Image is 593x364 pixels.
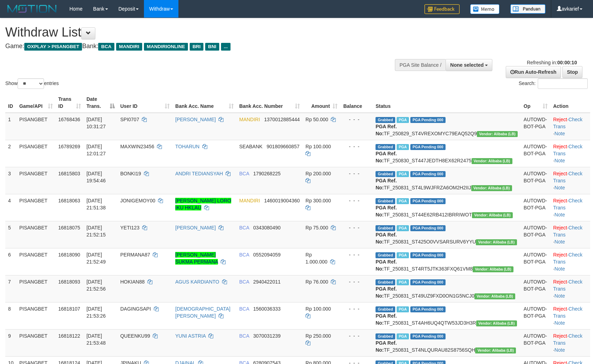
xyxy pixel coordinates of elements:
[58,225,80,230] span: 16818075
[175,225,216,230] a: [PERSON_NAME]
[343,197,370,204] div: - - -
[521,329,550,356] td: AUTOWD-BOT-PGA
[120,306,151,312] span: DAGINGSAPI
[376,225,395,231] span: Grabbed
[553,279,567,285] a: Reject
[410,333,446,339] span: PGA Pending
[473,266,513,272] span: Vendor URL: https://dashboard.q2checkout.com/secure
[267,144,299,149] span: Copy 901809660857 to clipboard
[305,279,328,285] span: Rp 76.000
[373,167,521,194] td: TF_250831_ST4L9WJFRZA6OM2H2IIJ
[553,171,582,183] a: Check Trans
[5,25,388,39] h1: Withdraw List
[239,252,249,258] span: BCA
[58,171,80,176] span: 16815803
[5,4,59,14] img: MOTION_logo.png
[5,275,17,302] td: 7
[521,167,550,194] td: AUTOWD-BOT-PGA
[343,305,370,312] div: - - -
[553,306,567,312] a: Reject
[58,117,80,122] span: 16768436
[510,4,545,14] img: panduan.png
[5,140,17,167] td: 2
[373,302,521,329] td: TF_250831_ST4AH6UQ4QTW53JD3H3R
[5,78,59,89] label: Show entries
[410,117,446,123] span: PGA Pending
[253,252,280,258] span: Copy 0552094059 to clipboard
[373,221,521,248] td: TF_250831_ST425O0VVSARSURV6YYU
[555,185,565,190] a: Note
[376,117,395,123] span: Grabbed
[5,302,17,329] td: 8
[175,333,206,339] a: YUNI ASTRIA
[397,198,409,204] span: Marked by avkarief
[506,66,561,78] a: Run Auto-Refresh
[376,171,395,177] span: Grabbed
[5,113,17,140] td: 1
[376,340,397,353] b: PGA Ref. No:
[376,333,395,339] span: Grabbed
[120,198,156,203] span: JONIGEMOY00
[553,144,582,156] a: Check Trans
[305,117,328,122] span: Rp 50.000
[550,113,590,140] td: · ·
[87,198,106,210] span: [DATE] 21:51:38
[5,167,17,194] td: 3
[376,232,397,245] b: PGA Ref. No:
[120,225,139,230] span: YETI123
[376,306,395,312] span: Grabbed
[343,251,370,258] div: - - -
[120,279,145,285] span: HOKIAN88
[175,306,231,319] a: [DEMOGRAPHIC_DATA][PERSON_NAME]
[450,62,484,68] span: None selected
[553,171,567,176] a: Reject
[555,293,565,299] a: Note
[376,313,397,326] b: PGA Ref. No:
[17,93,56,113] th: Game/API: activate to sort column ascending
[253,171,280,176] span: Copy 1790268225 to clipboard
[303,93,340,113] th: Amount: activate to sort column ascending
[550,248,590,275] td: · ·
[87,117,106,129] span: [DATE] 10:31:27
[550,221,590,248] td: · ·
[5,194,17,221] td: 4
[553,144,567,149] a: Reject
[410,144,446,150] span: PGA Pending
[305,144,331,149] span: Rp 100.000
[343,116,370,123] div: - - -
[239,333,249,339] span: BCA
[376,198,395,204] span: Grabbed
[555,320,565,326] a: Note
[5,329,17,356] td: 9
[5,221,17,248] td: 5
[17,329,56,356] td: PISANGBET
[17,113,56,140] td: PISANGBET
[253,279,280,285] span: Copy 2940422011 to clipboard
[376,286,397,299] b: PGA Ref. No:
[397,279,409,285] span: Marked by avkarief
[555,131,565,136] a: Note
[305,225,328,230] span: Rp 75.000
[373,275,521,302] td: TF_250831_ST49UZ9FXD0ON1G5NCJ0
[120,252,150,258] span: PERMANA87
[175,117,216,122] a: [PERSON_NAME]
[472,212,513,218] span: Vendor URL: https://dashboard.q2checkout.com/secure
[397,333,409,339] span: Marked by avkarief
[18,78,44,89] select: Showentries
[343,332,370,339] div: - - -
[476,239,517,245] span: Vendor URL: https://dashboard.q2checkout.com/secure
[17,221,56,248] td: PISANGBET
[562,66,582,78] a: Stop
[373,248,521,275] td: TF_250831_ST4RT5JTK363FXQ61VM8
[87,306,106,319] span: [DATE] 21:53:26
[305,333,331,339] span: Rp 250.000
[446,59,492,71] button: None selected
[521,248,550,275] td: AUTOWD-BOT-PGA
[84,93,118,113] th: Date Trans.: activate to sort column descending
[424,4,460,14] img: Feedback.jpg
[56,93,84,113] th: Trans ID: activate to sort column ascending
[557,60,577,65] strong: 00:00:10
[239,306,249,312] span: BCA
[17,167,56,194] td: PISANGBET
[87,144,106,156] span: [DATE] 12:01:27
